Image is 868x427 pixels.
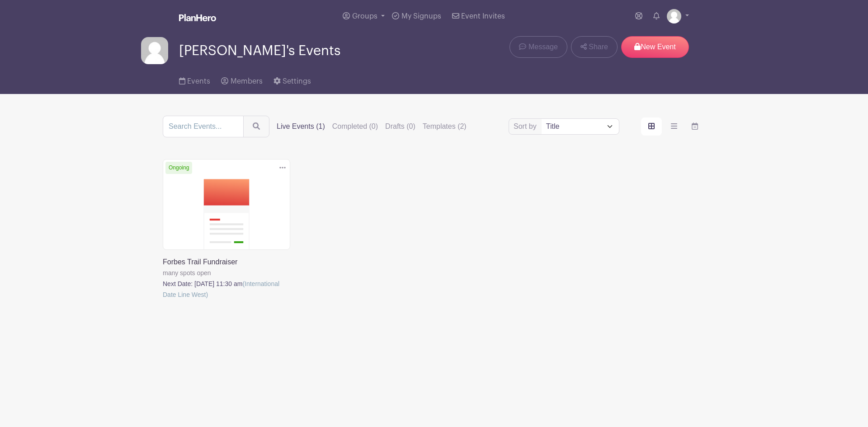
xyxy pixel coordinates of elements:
span: Event Invites [461,13,505,20]
img: default-ce2991bfa6775e67f084385cd625a349d9dcbb7a52a09fb2fda1e96e2d18dcdb.png [141,37,168,64]
span: Settings [283,78,311,85]
img: logo_white-6c42ec7e38ccf1d336a20a19083b03d10ae64f83f12c07503d8b9e83406b4c7d.svg [179,14,216,21]
p: New Event [621,36,689,58]
img: default-ce2991bfa6775e67f084385cd625a349d9dcbb7a52a09fb2fda1e96e2d18dcdb.png [667,9,681,23]
label: Drafts (0) [385,121,415,132]
label: Sort by [514,121,539,132]
label: Templates (2) [423,121,467,132]
span: Events [187,78,210,85]
a: Settings [274,65,311,94]
label: Live Events (1) [277,121,325,132]
a: Members [221,65,262,94]
span: [PERSON_NAME]'s Events [179,43,340,58]
div: filters [277,121,467,132]
a: Message [509,36,567,58]
span: My Signups [401,13,441,20]
span: Groups [352,13,377,20]
label: Completed (0) [332,121,378,132]
span: Members [231,78,263,85]
a: Events [179,65,210,94]
a: Share [571,36,618,58]
span: Share [589,42,608,52]
input: Search Events... [163,116,244,137]
span: Message [528,42,558,52]
div: order and view [641,117,705,136]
